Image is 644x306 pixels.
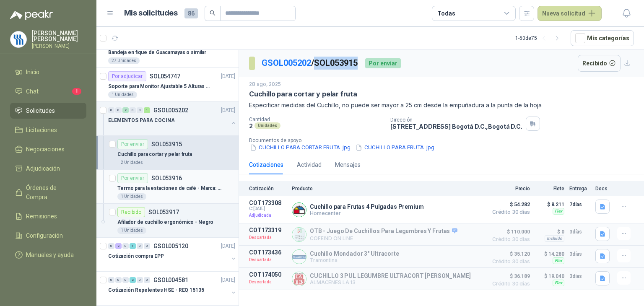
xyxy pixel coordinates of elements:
[32,30,86,42] p: [PERSON_NAME] [PERSON_NAME]
[108,277,114,283] div: 0
[292,250,306,264] img: Company Logo
[262,58,311,68] a: GSOL005202
[26,183,78,202] span: Órdenes de Compra
[130,277,136,283] div: 2
[153,277,188,283] p: GSOL004581
[310,250,399,257] p: Cuchillo Mondador 3" Ultracorte
[535,227,564,237] p: $ 0
[144,277,150,283] div: 0
[553,280,564,286] div: Flex
[122,243,129,249] div: 0
[26,87,39,96] span: Chat
[310,257,399,263] p: Tramontina
[335,160,361,169] div: Mensajes
[249,186,287,192] p: Cotización
[130,107,136,113] div: 0
[365,58,401,68] div: Por enviar
[26,231,63,240] span: Configuración
[117,218,213,226] p: Afilador de cuchillo ergonómico - Negro
[96,34,239,68] a: Por adjudicarSOL054774[DATE] Bandeja en fique de Guacamayas o similar27 Unidades
[249,233,287,242] p: Descartada
[122,277,129,283] div: 0
[292,203,306,217] img: Company Logo
[595,186,612,192] p: Docs
[122,107,129,113] div: 2
[310,279,470,285] p: ALMACENES LA 13
[571,30,634,46] button: Mís categorías
[96,170,239,204] a: Por enviarSOL053916Termo para la estaciones de café - Marca: UNIVERSAL1 Unidades
[10,161,86,176] a: Adjudicación
[569,249,590,259] p: 3 días
[249,122,253,130] p: 2
[108,252,164,260] p: Cotización compra EPP
[10,247,86,263] a: Manuales y ayuda
[26,125,57,135] span: Licitaciones
[488,186,530,192] p: Precio
[221,242,235,250] p: [DATE]
[26,212,57,221] span: Remisiones
[488,227,530,237] span: $ 110.000
[10,122,86,138] a: Licitaciones
[26,164,60,173] span: Adjudicación
[108,243,114,249] div: 0
[124,7,178,19] h1: Mis solicitudes
[26,67,39,77] span: Inicio
[137,277,143,283] div: 0
[249,143,351,152] button: CUCHILLO PARA CORTAR FRUTA .jpg
[553,257,564,264] div: Flex
[488,210,530,215] span: Crédito 30 días
[108,71,146,81] div: Por adjudicar
[310,235,457,241] p: COFEIND ON LINE
[390,117,522,123] p: Dirección
[545,235,564,242] div: Incluido
[115,107,122,113] div: 0
[153,107,188,113] p: GSOL005202
[535,271,564,281] p: $ 19.040
[515,31,564,45] div: 1 - 50 de 75
[553,208,564,215] div: Flex
[10,10,53,20] img: Logo peakr
[117,173,148,183] div: Por enviar
[254,122,280,129] div: Unidades
[117,184,222,192] p: Termo para la estaciones de café - Marca: UNIVERSAL
[249,227,287,233] p: COT173319
[117,193,146,200] div: 1 Unidades
[488,249,530,259] span: $ 35.120
[130,243,136,249] div: 1
[108,241,237,268] a: 0 2 0 1 0 0 GSOL005120[DATE] Cotización compra EPP
[249,200,287,206] p: COT173308
[249,117,384,122] p: Cantidad
[292,272,306,286] img: Company Logo
[221,73,235,80] p: [DATE]
[488,200,530,210] span: $ 54.282
[151,175,182,181] p: SOL053916
[355,143,435,152] button: CUCHILLO PARA FRUTA .jpg
[262,57,358,70] p: / SOL053915
[249,211,287,220] p: Adjudicada
[249,80,281,88] p: 28 ago, 2025
[249,249,287,256] p: COT173436
[10,103,86,119] a: Solicitudes
[137,107,143,113] div: 0
[569,227,590,237] p: 3 días
[10,64,86,80] a: Inicio
[108,105,237,132] a: 0 0 2 0 0 1 GSOL005202[DATE] ELEMENTOS PARA COCINA
[292,228,306,241] img: Company Logo
[117,159,146,166] div: 2 Unidades
[108,286,204,294] p: Cotización Repelentes HSE - REQ 15135
[488,259,530,264] span: Crédito 30 días
[210,10,216,16] span: search
[249,256,287,264] p: Descartada
[117,227,146,234] div: 1 Unidades
[26,250,74,259] span: Manuales y ayuda
[137,243,143,249] div: 0
[10,228,86,244] a: Configuración
[108,49,206,57] p: Bandeja en fique de Guacamayas o similar
[569,271,590,281] p: 3 días
[249,160,283,169] div: Cotizaciones
[249,271,287,278] p: COT174050
[151,141,182,147] p: SOL053915
[150,73,180,79] p: SOL054747
[578,55,621,72] button: Recibido
[390,123,522,130] p: [STREET_ADDRESS] Bogotá D.C. , Bogotá D.C.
